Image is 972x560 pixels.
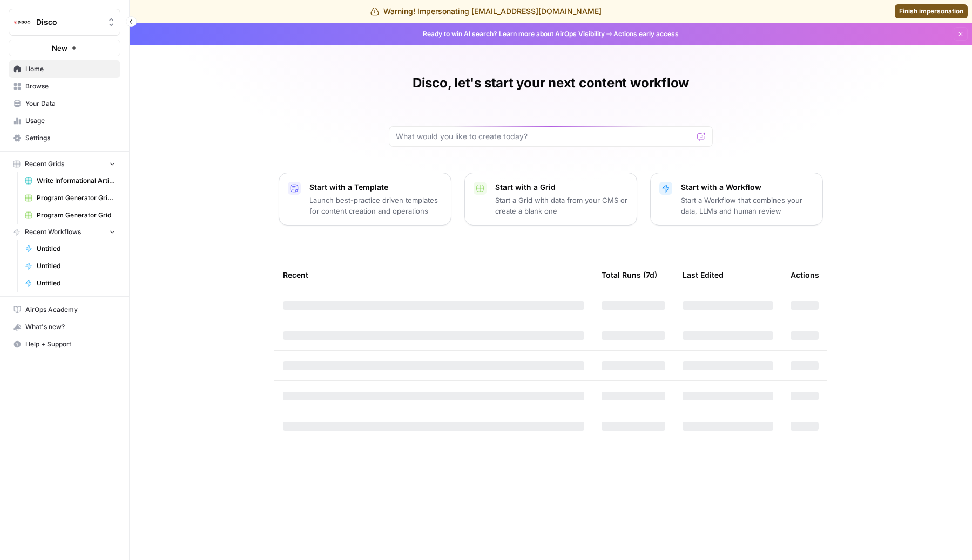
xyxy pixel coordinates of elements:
div: Total Runs (7d) [602,260,657,290]
span: Recent Grids [25,159,64,169]
p: Start a Workflow that combines your data, LLMs and human review [681,195,814,216]
a: Usage [9,112,120,129]
a: Untitled [20,275,120,292]
span: Settings [25,133,116,143]
span: Disco [36,17,102,28]
span: Usage [25,116,116,126]
div: Warning! Impersonating [EMAIL_ADDRESS][DOMAIN_NAME] [370,6,602,17]
button: Recent Workflows [9,224,120,240]
button: Workspace: Disco [9,9,120,36]
span: Actions early access [613,29,679,39]
span: Program Generator Grid [37,210,116,220]
span: Untitled [37,278,116,288]
span: Home [25,64,116,74]
div: Last Edited [683,260,724,290]
a: Browse [9,78,120,95]
button: Help + Support [9,336,120,353]
span: Finish impersonation [899,6,963,16]
p: Launch best-practice driven templates for content creation and operations [309,195,442,216]
span: Program Generator Grid (1) [37,193,116,203]
h1: Disco, let's start your next content workflow [413,74,689,92]
button: What's new? [9,318,120,336]
a: Program Generator Grid [20,207,120,224]
p: Start with a Workflow [681,182,814,193]
a: Untitled [20,240,120,257]
span: AirOps Academy [25,305,116,315]
div: Recent [283,260,584,290]
button: Start with a GridStart a Grid with data from your CMS or create a blank one [464,173,637,226]
a: Settings [9,129,120,147]
a: Finish impersonation [895,4,968,18]
button: New [9,40,120,56]
span: Browse [25,81,116,91]
span: Help + Support [25,339,116,349]
a: Write Informational Articles [20,172,120,189]
span: Write Informational Articles [37,176,116,186]
input: What would you like to create today? [396,131,693,142]
a: Your Data [9,95,120,112]
span: Ready to win AI search? about AirOps Visibility [423,29,605,39]
img: Disco Logo [12,12,32,32]
button: Start with a WorkflowStart a Workflow that combines your data, LLMs and human review [650,173,823,226]
p: Start a Grid with data from your CMS or create a blank one [495,195,628,216]
a: Home [9,60,120,78]
p: Start with a Grid [495,182,628,193]
div: What's new? [9,319,120,335]
span: New [52,43,67,53]
button: Recent Grids [9,156,120,172]
span: Untitled [37,261,116,271]
button: Start with a TemplateLaunch best-practice driven templates for content creation and operations [279,173,451,226]
div: Actions [791,260,819,290]
span: Your Data [25,99,116,108]
p: Start with a Template [309,182,442,193]
span: Untitled [37,244,116,254]
a: AirOps Academy [9,301,120,318]
a: Learn more [499,30,535,38]
span: Recent Workflows [25,227,81,237]
a: Untitled [20,257,120,275]
a: Program Generator Grid (1) [20,189,120,207]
